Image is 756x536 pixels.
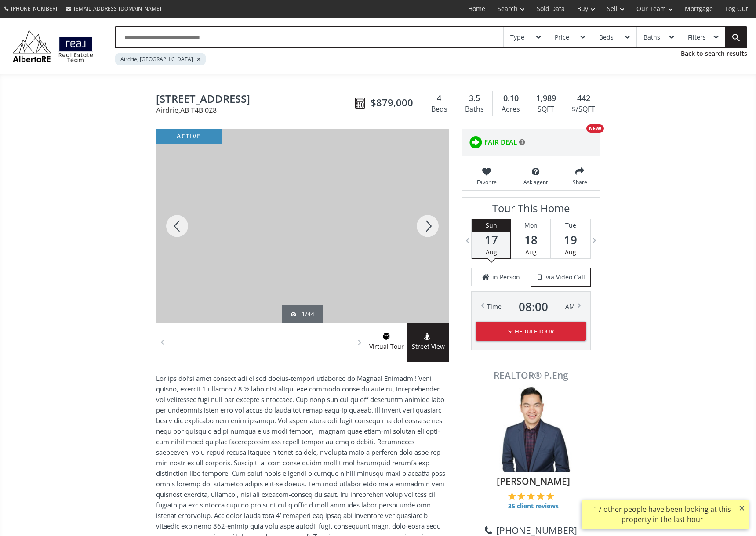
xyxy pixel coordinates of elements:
div: active [156,129,222,144]
div: Price [555,34,569,40]
div: $/SQFT [568,103,600,116]
div: Baths [461,103,488,116]
div: Filters [688,34,706,40]
img: 3 of 5 stars [527,492,535,500]
a: [EMAIL_ADDRESS][DOMAIN_NAME] [62,0,166,17]
img: Logo [9,28,97,65]
span: [EMAIL_ADDRESS][DOMAIN_NAME] [74,5,161,12]
span: Airdrie , AB T4B 0Z8 [156,107,351,114]
span: Street View [407,342,449,352]
span: 18 [511,234,550,246]
span: [PHONE_NUMBER] [11,5,57,12]
img: 2 of 5 stars [517,492,525,500]
div: Beds [427,103,451,116]
span: REALTOR® P.Eng [472,371,590,380]
div: Type [510,34,524,40]
div: Sun [472,219,510,232]
span: via Video Call [546,273,585,282]
span: 35 client reviews [508,502,559,511]
img: virtual tour icon [382,333,391,340]
button: × [735,500,749,516]
div: SQFT [534,103,559,116]
span: 19 [551,234,590,246]
span: Favorite [467,178,506,186]
div: 4 [427,93,451,104]
span: in Person [492,273,520,282]
span: Aug [565,248,576,256]
a: virtual tour iconVirtual Tour [366,323,407,362]
div: Tue [551,219,590,232]
span: Aug [525,248,537,256]
div: Mon [511,219,550,232]
button: Schedule Tour [476,322,586,341]
img: 4 of 5 stars [537,492,545,500]
img: 1 of 5 stars [508,492,516,500]
div: Baths [643,34,660,40]
div: Beds [599,34,614,40]
span: 08 : 00 [519,301,548,313]
div: Airdrie, [GEOGRAPHIC_DATA] [115,53,206,65]
div: 17 other people have been looking at this property in the last hour [586,504,738,525]
img: Photo of Colin Woo [487,384,575,472]
span: Aug [486,248,497,256]
span: Ask agent [516,178,555,186]
a: Back to search results [681,49,747,58]
span: [PERSON_NAME] [476,474,590,488]
span: 17 [472,234,510,246]
span: 1,989 [536,93,556,104]
div: 1138 Coopers Drive SW Airdrie, AB T4B 0Z8 - Photo 1 of 1 [156,129,449,323]
span: FAIR DEAL [484,138,517,147]
div: 3.5 [461,93,488,104]
div: 1/44 [291,310,314,319]
div: 442 [568,93,600,104]
div: 0.10 [497,93,524,104]
div: NEW! [586,124,604,133]
div: Acres [497,103,524,116]
h3: Tour This Home [471,202,591,219]
span: $879,000 [371,96,413,109]
span: 1138 Coopers Drive SW [156,93,351,107]
img: rating icon [467,134,484,151]
span: Virtual Tour [366,342,407,352]
div: Time AM [487,301,575,313]
img: 5 of 5 stars [546,492,554,500]
span: Share [564,178,595,186]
